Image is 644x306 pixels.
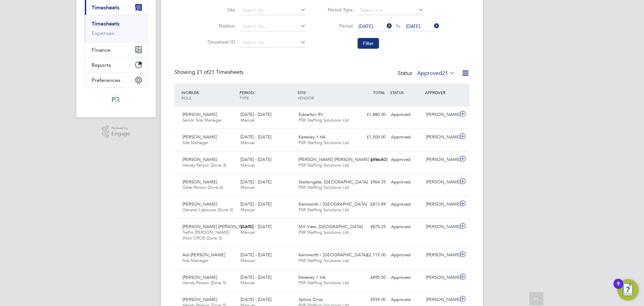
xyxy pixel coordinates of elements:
[240,140,255,145] span: Manual
[388,177,423,188] div: Approved
[182,258,208,263] span: Site Manager
[388,250,423,261] div: Approved
[174,69,245,76] div: Showing
[296,86,354,104] div: SITE
[299,179,368,185] span: Skeltongate, [GEOGRAPHIC_DATA]
[85,73,147,87] button: Preferences
[417,70,455,77] label: Approved
[299,207,349,213] span: PSR Staffing Solutions Ltd
[92,47,110,53] span: Finance
[388,199,423,210] div: Approved
[359,23,373,29] span: [DATE]
[180,86,238,104] div: WORKER
[182,112,217,117] span: [PERSON_NAME]
[358,6,424,15] input: Select one
[299,157,388,162] span: [PERSON_NAME] [PERSON_NAME] (phase 2)
[388,154,423,165] div: Approved
[299,117,349,123] span: PSR Staffing Solutions Ltd
[299,224,363,229] span: Mill View, [GEOGRAPHIC_DATA]
[423,154,458,165] div: [PERSON_NAME]
[240,162,255,168] span: Manual
[240,280,255,286] span: Manual
[298,95,314,100] span: VENDOR
[354,154,388,165] div: £896.80
[299,252,371,258] span: Kenilworth / [GEOGRAPHIC_DATA]…
[299,134,326,140] span: Keresley 1 HA
[423,294,458,305] div: [PERSON_NAME]
[423,86,458,98] div: APPROVER
[354,221,388,232] div: £875.25
[354,294,388,305] div: £939.00
[240,252,271,258] span: [DATE] - [DATE]
[299,297,323,302] span: Sphinx Drive
[182,224,253,229] span: [PERSON_NAME] [PERSON_NAME]
[423,199,458,210] div: [PERSON_NAME]
[182,201,217,207] span: [PERSON_NAME]
[299,258,349,263] span: PSR Staffing Solutions Ltd
[299,140,349,145] span: PSR Staffing Solutions Ltd
[388,132,423,143] div: Approved
[240,117,255,123] span: Manual
[92,62,111,68] span: Reports
[398,69,456,78] div: Status
[182,280,226,286] span: Handy Person (Zone 5)
[92,20,119,27] a: Timesheets
[240,297,271,302] span: [DATE] - [DATE]
[354,177,388,188] div: £964.35
[388,109,423,120] div: Approved
[182,252,225,258] span: Adi-[PERSON_NAME]
[240,201,271,207] span: [DATE] - [DATE]
[373,90,385,95] span: TOTAL
[388,86,423,98] div: STATUS
[182,162,226,168] span: Handy Person (Zone 3)
[299,184,349,190] span: PSR Staffing Solutions Ltd
[423,177,458,188] div: [PERSON_NAME]
[102,125,130,138] a: Powered byEngage
[197,69,244,76] span: 21 Timesheets
[299,112,323,117] span: Edwalton RV
[182,229,229,241] span: Traffic [PERSON_NAME] (Non CPCS) (Zone 3)
[85,42,147,57] button: Finance
[205,23,235,29] label: Position
[406,23,420,29] span: [DATE]
[299,280,349,286] span: PSR Staffing Solutions Ltd
[92,77,120,83] span: Preferences
[182,207,233,213] span: General Labourer (Zone 5)
[240,22,306,31] input: Search for...
[423,109,458,120] div: [PERSON_NAME]
[299,162,349,168] span: PSR Staffing Solutions Ltd
[388,294,423,305] div: Approved
[240,112,271,117] span: [DATE] - [DATE]
[182,274,217,280] span: [PERSON_NAME]
[240,157,271,162] span: [DATE] - [DATE]
[240,224,271,229] span: [DATE] - [DATE]
[423,250,458,261] div: [PERSON_NAME]
[205,7,235,13] label: Site
[388,221,423,232] div: Approved
[617,279,639,301] button: Open Resource Center, 9 new notifications
[205,39,235,45] label: Timesheet ID
[240,134,271,140] span: [DATE] - [DATE]
[240,38,306,47] input: Search for...
[423,132,458,143] div: [PERSON_NAME]
[423,272,458,283] div: [PERSON_NAME]
[111,125,130,131] span: Powered by
[85,94,148,105] a: Go to home page
[182,140,208,145] span: Site Manager
[354,199,388,210] div: £813.89
[239,95,249,100] span: TYPE
[388,272,423,283] div: Approved
[254,90,255,95] span: /
[306,90,307,95] span: /
[199,90,200,95] span: /
[182,157,217,162] span: [PERSON_NAME]
[182,179,217,185] span: [PERSON_NAME]
[299,229,349,235] span: PSR Staffing Solutions Ltd
[358,38,379,49] button: Filter
[240,207,255,213] span: Manual
[85,57,147,72] button: Reports
[442,70,448,77] span: 21
[240,258,255,263] span: Manual
[354,250,388,261] div: £2,115.00
[354,272,388,283] div: £895.50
